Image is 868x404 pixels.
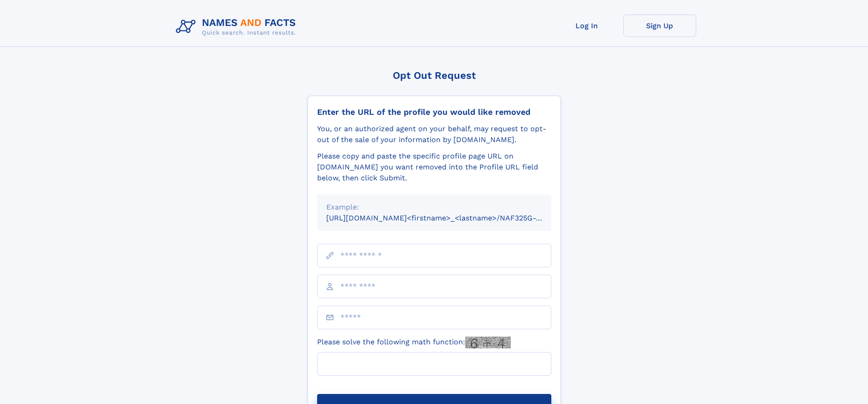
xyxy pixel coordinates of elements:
[326,214,569,222] small: [URL][DOMAIN_NAME]<firstname>_<lastname>/NAF325G-xxxxxxxx
[308,70,561,81] div: Opt Out Request
[317,123,551,145] div: You, or an authorized agent on your behalf, may request to opt-out of the sale of your informatio...
[317,337,511,348] label: Please solve the following math function:
[550,15,623,37] a: Log In
[317,107,551,117] div: Enter the URL of the profile you would like removed
[326,202,542,213] div: Example:
[623,15,696,37] a: Sign Up
[172,15,303,39] img: Logo Names and Facts
[317,151,551,184] div: Please copy and paste the specific profile page URL on [DOMAIN_NAME] you want removed into the Pr...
